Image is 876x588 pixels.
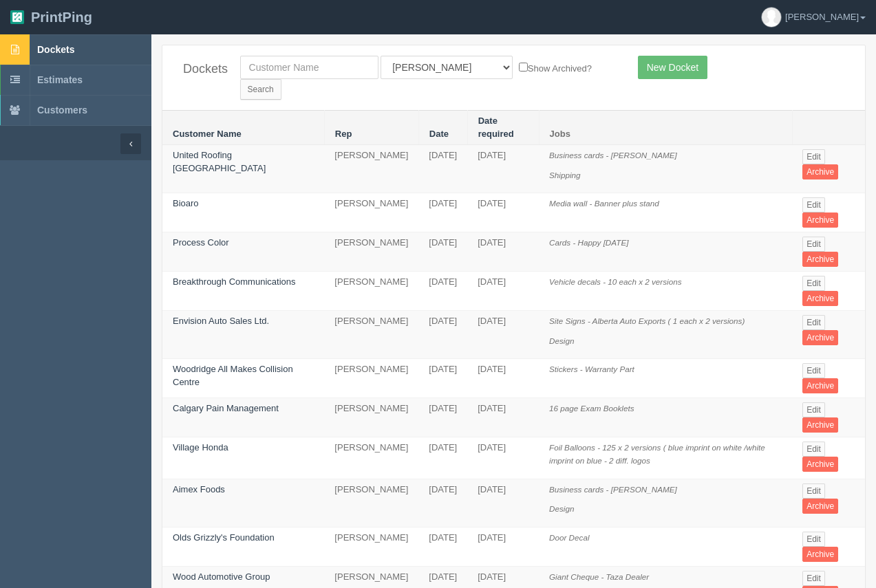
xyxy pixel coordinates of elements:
i: Stickers - Warranty Part [549,364,634,373]
td: [DATE] [467,398,539,437]
a: Archive [802,252,838,267]
td: [DATE] [418,193,467,232]
td: [DATE] [418,398,467,437]
td: [DATE] [467,272,539,311]
td: [PERSON_NAME] [324,437,418,479]
td: [PERSON_NAME] [324,479,418,527]
input: Show Archived? [519,63,528,72]
a: Archive [802,457,838,472]
a: Customer Name [173,129,242,139]
a: United Roofing [GEOGRAPHIC_DATA] [173,150,266,173]
td: [PERSON_NAME] [324,311,418,359]
td: [DATE] [467,437,539,479]
a: Archive [802,499,838,514]
a: Olds Grizzly's Foundation [173,532,275,543]
td: [DATE] [418,272,467,311]
td: [DATE] [418,359,467,398]
a: Edit [802,276,825,291]
a: Envision Auto Sales Ltd. [173,316,269,326]
span: Customers [37,105,87,116]
a: Edit [802,532,825,547]
a: Edit [802,402,825,417]
a: Rep [335,129,352,139]
a: Bioaro [173,198,199,208]
i: 16 page Exam Booklets [549,404,634,413]
a: Date required [478,116,514,139]
td: [DATE] [418,527,467,566]
a: Edit [802,571,825,586]
td: [PERSON_NAME] [324,193,418,232]
td: [DATE] [467,479,539,527]
td: [PERSON_NAME] [324,398,418,437]
a: Village Honda [173,442,228,453]
a: Calgary Pain Management [173,403,279,413]
i: Shipping [549,171,581,179]
td: [DATE] [418,232,467,272]
a: Process Color [173,237,229,248]
td: [PERSON_NAME] [324,232,418,272]
td: [DATE] [467,193,539,232]
a: Edit [802,315,825,330]
td: [DATE] [467,311,539,359]
i: Site Signs - Alberta Auto Exports ( 1 each x 2 versions) [549,316,745,325]
a: Edit [802,237,825,252]
td: [DATE] [418,311,467,359]
i: Door Decal [549,533,589,542]
a: Archive [802,291,838,306]
a: Edit [802,149,825,164]
a: Edit [802,483,825,499]
td: [DATE] [418,479,467,527]
i: Vehicle decals - 10 each x 2 versions [549,277,682,286]
td: [DATE] [418,145,467,193]
i: Giant Cheque - Taza Dealer [549,572,649,581]
img: avatar_default-7531ab5dedf162e01f1e0bb0964e6a185e93c5c22dfe317fb01d7f8cd2b1632c.jpg [762,8,781,27]
a: Woodridge All Makes Collision Centre [173,364,293,387]
a: Archive [802,213,838,228]
i: Business cards - [PERSON_NAME] [549,485,677,494]
a: Edit [802,363,825,378]
a: Archive [802,417,838,433]
i: Design [549,504,574,513]
a: Aimex Foods [173,484,225,494]
a: Breakthrough Communications [173,276,295,287]
a: Edit [802,442,825,457]
a: Edit [802,197,825,213]
img: logo-3e63b451c926e2ac314895c53de4908e5d424f24456219fb08d385ab2e579770.png [10,10,24,24]
td: [DATE] [467,359,539,398]
span: Dockets [37,44,74,55]
a: Archive [802,547,838,562]
h4: Dockets [183,63,220,76]
td: [DATE] [467,527,539,566]
th: Jobs [539,111,792,145]
label: Show Archived? [519,60,592,76]
i: Design [549,336,574,345]
i: Business cards - [PERSON_NAME] [549,151,677,160]
td: [PERSON_NAME] [324,359,418,398]
td: [PERSON_NAME] [324,145,418,193]
td: [PERSON_NAME] [324,272,418,311]
span: Estimates [37,74,83,85]
i: Foil Balloons - 125 x 2 versions ( blue imprint on white /white imprint on blue - 2 diff. logos [549,443,765,465]
td: [PERSON_NAME] [324,527,418,566]
a: Archive [802,330,838,345]
td: [DATE] [467,145,539,193]
input: Search [240,79,281,100]
a: Wood Automotive Group [173,571,270,582]
td: [DATE] [418,437,467,479]
input: Customer Name [240,56,378,79]
a: Archive [802,164,838,179]
a: Date [429,129,449,139]
a: Archive [802,378,838,393]
a: New Docket [638,56,707,79]
i: Media wall - Banner plus stand [549,199,659,208]
i: Cards - Happy [DATE] [549,238,628,247]
td: [DATE] [467,232,539,272]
